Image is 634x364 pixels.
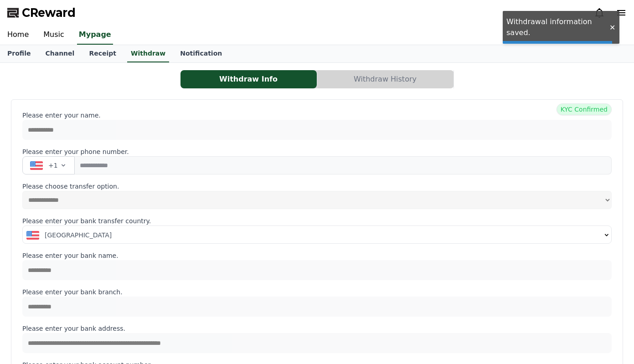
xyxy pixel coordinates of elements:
[317,70,454,88] button: Withdraw History
[557,103,612,115] span: KYC Confirmed
[127,45,169,62] a: Withdraw
[22,324,612,333] p: Please enter your bank address.
[82,45,124,62] a: Receipt
[45,231,112,240] span: [GEOGRAPHIC_DATA]
[7,5,76,20] a: CReward
[22,287,612,297] p: Please enter your bank branch.
[22,182,612,191] p: Please choose transfer option.
[180,70,317,88] button: Withdraw Info
[22,147,612,156] p: Please enter your phone number.
[173,45,229,62] a: Notification
[38,45,82,62] a: Channel
[22,251,612,260] p: Please enter your bank name.
[22,5,76,20] span: CReward
[36,26,72,45] a: Music
[48,161,58,170] span: +1
[180,70,317,88] a: Withdraw Info
[22,216,612,226] p: Please enter your bank transfer country.
[22,111,612,120] p: Please enter your name.
[77,26,113,45] a: Mypage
